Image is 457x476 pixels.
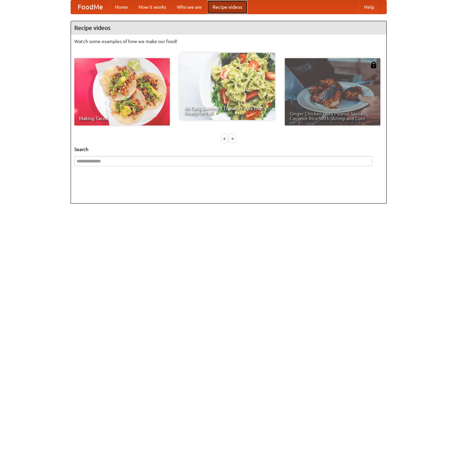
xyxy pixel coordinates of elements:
span: Making Tacos [79,116,165,121]
a: Making Tacos [74,58,170,125]
div: « [222,134,228,143]
a: Who we are [172,0,207,14]
a: Recipe videos [207,0,247,14]
a: Help [359,0,380,14]
span: An Easy, Summery Tomato Pasta That's Ready for Fall [184,106,270,115]
img: 483408.png [370,62,377,68]
a: How it works [133,0,172,14]
h5: Search [74,146,383,153]
a: FoodMe [71,0,110,14]
div: » [229,134,235,143]
a: Home [110,0,133,14]
h4: Recipe videos [71,21,386,35]
p: Watch some examples of how we make our food! [74,38,383,45]
a: An Easy, Summery Tomato Pasta That's Ready for Fall [180,53,275,120]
